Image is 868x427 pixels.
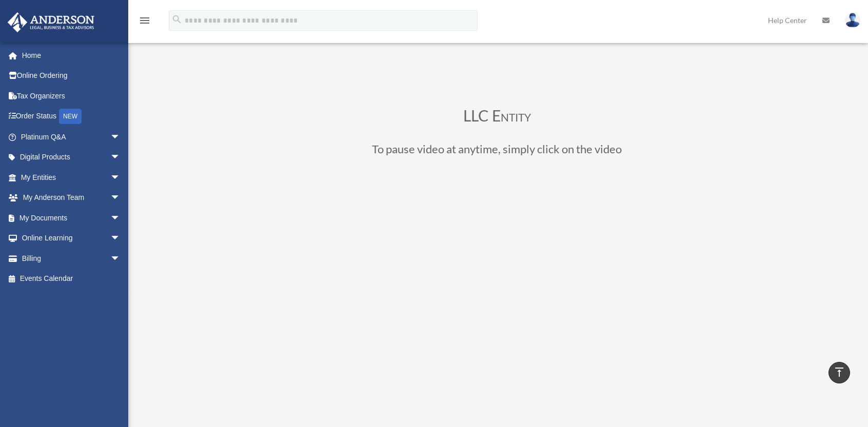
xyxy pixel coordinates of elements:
span: arrow_drop_down [110,228,131,249]
span: arrow_drop_down [110,127,131,148]
a: Events Calendar [7,269,136,289]
a: Billingarrow_drop_down [7,248,136,269]
i: vertical_align_top [833,366,845,378]
a: Online Ordering [7,66,136,86]
a: menu [139,18,151,27]
span: arrow_drop_down [110,248,131,269]
a: My Entitiesarrow_drop_down [7,167,136,188]
span: arrow_drop_down [110,147,131,168]
a: Digital Productsarrow_drop_down [7,147,136,168]
h3: To pause video at anytime, simply click on the video [220,144,774,160]
span: arrow_drop_down [110,188,131,209]
a: Online Learningarrow_drop_down [7,228,136,249]
div: NEW [59,109,82,124]
span: arrow_drop_down [110,208,131,229]
a: Platinum Q&Aarrow_drop_down [7,127,136,147]
a: My Anderson Teamarrow_drop_down [7,188,136,208]
img: Anderson Advisors Platinum Portal [5,12,97,32]
span: arrow_drop_down [110,167,131,188]
a: My Documentsarrow_drop_down [7,208,136,228]
i: search [171,14,183,25]
a: Tax Organizers [7,86,136,106]
a: Order StatusNEW [7,106,136,127]
a: vertical_align_top [828,362,850,383]
img: User Pic [845,13,860,28]
a: Home [7,45,136,66]
i: menu [139,14,151,27]
h3: LLC Entity [220,108,774,128]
